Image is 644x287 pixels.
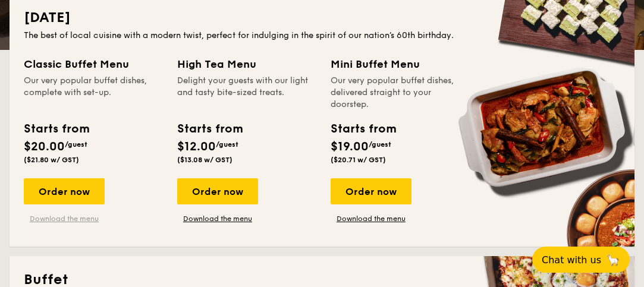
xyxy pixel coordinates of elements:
div: High Tea Menu [177,56,316,72]
h2: [DATE] [24,8,620,27]
a: Download the menu [331,214,411,223]
span: /guest [216,140,238,149]
div: Starts from [24,120,89,138]
button: Chat with us🦙 [532,247,630,273]
span: ($21.80 w/ GST) [24,156,79,164]
div: Our very popular buffet dishes, complete with set-up. [24,75,163,111]
a: Download the menu [24,214,105,223]
div: Starts from [331,120,395,138]
span: Chat with us [542,254,601,266]
div: Order now [24,178,105,204]
div: Starts from [177,120,242,138]
span: 🦙 [606,253,620,267]
a: Download the menu [177,214,258,223]
div: Order now [331,178,411,204]
span: $12.00 [177,140,216,154]
div: Mini Buffet Menu [331,56,470,72]
span: ($20.71 w/ GST) [331,156,386,164]
div: Classic Buffet Menu [24,56,163,72]
span: $19.00 [331,140,369,154]
div: Order now [177,178,258,204]
div: The best of local cuisine with a modern twist, perfect for indulging in the spirit of our nation’... [24,30,620,42]
span: ($13.08 w/ GST) [177,156,233,164]
span: $20.00 [24,140,65,154]
div: Delight your guests with our light and tasty bite-sized treats. [177,75,316,111]
span: /guest [369,140,391,149]
span: /guest [65,140,87,149]
div: Our very popular buffet dishes, delivered straight to your doorstep. [331,75,470,111]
